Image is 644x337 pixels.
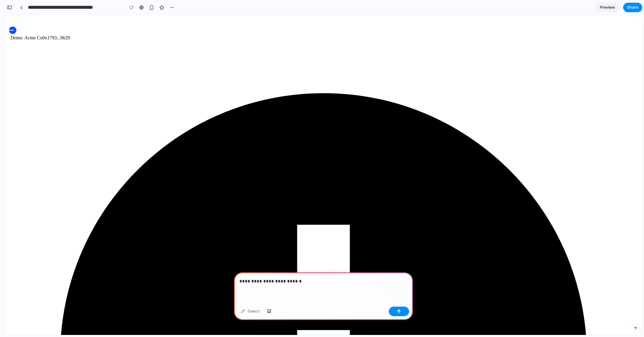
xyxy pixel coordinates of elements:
[2,11,11,19] img: Base
[38,20,65,25] span: 0x1793...9629
[600,4,615,10] span: Preview
[596,3,620,12] a: Preview
[7,2,81,10] img: mezz-logo
[2,20,634,25] div: Demo: Acme Co
[623,3,642,12] button: Share
[627,4,638,10] span: Share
